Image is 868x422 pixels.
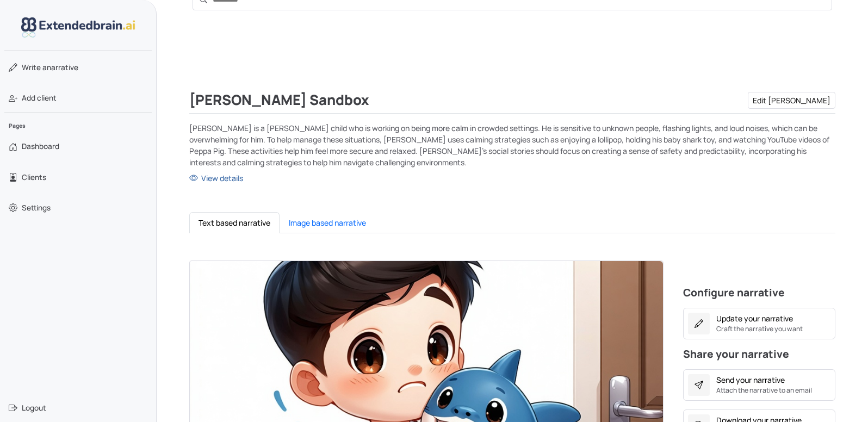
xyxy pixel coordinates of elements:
span: Add client [22,92,57,103]
button: Send your narrativeAttach the narrative to an email [683,369,835,401]
button: Update your narrativeCraft the narrative you want [683,308,835,339]
h4: Share your narrative [683,348,835,365]
span: Write a [22,63,47,72]
a: Edit [PERSON_NAME] [748,92,835,109]
div: Update your narrative [716,313,793,324]
p: [PERSON_NAME] is a [PERSON_NAME] child who is working on being more calm in crowded settings. He ... [189,122,835,168]
span: Settings [22,202,51,213]
div: Send your narrative [716,374,785,386]
a: View details [189,172,835,184]
div: [PERSON_NAME] Sandbox [189,92,835,109]
span: Logout [22,402,46,413]
h4: Configure narrative [683,287,835,303]
span: Dashboard [22,141,59,152]
button: Text based narrative [189,212,280,233]
button: Image based narrative [280,212,375,233]
small: Attach the narrative to an email [716,386,812,395]
small: Craft the narrative you want [716,324,803,334]
span: narrative [22,62,78,73]
img: logo [21,17,135,38]
span: Clients [22,172,46,183]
